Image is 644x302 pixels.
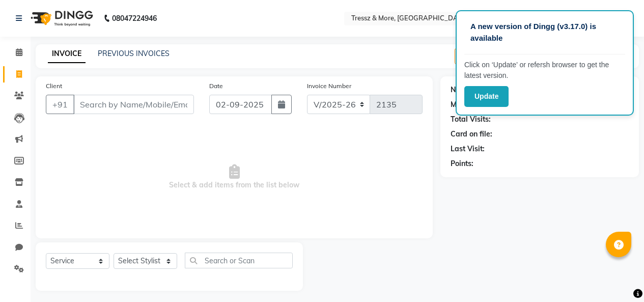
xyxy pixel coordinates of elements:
img: logo [26,4,96,33]
button: Update [464,86,509,107]
iframe: chat widget [601,261,634,292]
input: Search by Name/Mobile/Email/Code [73,95,194,114]
button: +91 [46,95,74,114]
a: PREVIOUS INVOICES [98,49,170,58]
div: Name: [451,85,473,95]
div: Last Visit: [451,144,485,154]
b: 08047224946 [112,4,157,33]
label: Client [46,81,62,91]
label: Date [209,81,223,91]
a: INVOICE [48,45,86,63]
div: Total Visits: [451,114,491,125]
input: Search or Scan [185,253,293,268]
span: Select & add items from the list below [46,126,423,228]
label: Invoice Number [307,81,351,91]
div: Card on file: [451,129,492,140]
div: Points: [451,158,473,169]
button: Create New [455,48,513,64]
p: Click on ‘Update’ or refersh browser to get the latest version. [464,60,625,81]
p: A new version of Dingg (v3.17.0) is available [470,21,619,44]
div: Membership: [451,99,495,110]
